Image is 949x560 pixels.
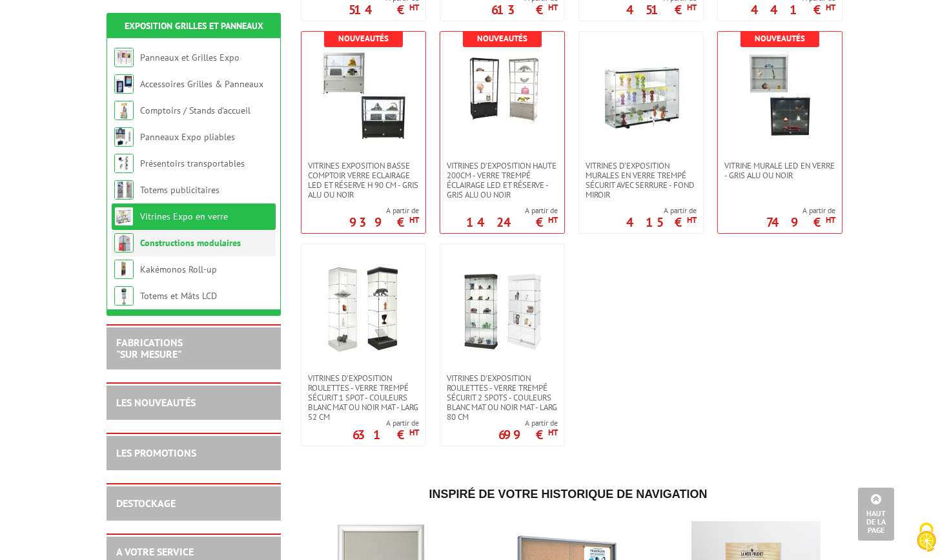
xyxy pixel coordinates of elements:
p: 699 € [498,431,558,439]
p: 613 € [491,6,558,14]
p: 749 € [766,218,835,226]
a: FABRICATIONS"Sur Mesure" [116,336,183,360]
sup: HT [826,214,835,225]
img: VITRINES D'EXPOSITION HAUTE 200cm - VERRE TREMPé ÉCLAIRAGE LED ET RÉSERVE - GRIS ALU OU NOIR [457,51,547,141]
span: Vitrine Murale LED en verre - GRIS ALU OU NOIR [724,161,835,180]
a: DESTOCKAGE [116,497,176,510]
sup: HT [409,427,419,438]
a: Panneaux Expo pliables [140,131,235,143]
img: Présentoirs transportables [114,154,134,173]
a: Présentoirs transportables [140,158,245,169]
span: VITRINES EXPOSITION BASSE COMPTOIR VERRE ECLAIRAGE LED ET RÉSERVE H 90 CM - GRIS ALU OU NOIR [308,161,419,200]
p: 441 € [751,6,835,14]
p: 631 € [352,431,419,439]
h2: A votre service [116,546,271,558]
p: 1424 € [466,218,558,226]
a: Comptoirs / Stands d'accueil [140,105,250,116]
a: Totems publicitaires [140,184,219,196]
span: A partir de [626,205,697,216]
img: Totems et Mâts LCD [114,286,134,306]
a: Vitrines Expo en verre [140,211,228,222]
sup: HT [548,214,558,225]
button: Cookies (fenêtre modale) [904,516,949,560]
a: Exposition Grilles et Panneaux [125,20,263,32]
img: Kakémonos Roll-up [114,260,134,279]
a: Haut de la page [858,488,894,541]
img: Comptoirs / Stands d'accueil [114,101,134,120]
span: Vitrines d'exposition murales en verre trempé sécurit avec serrure - fond miroir [586,161,697,200]
img: Totems publicitaires [114,180,134,200]
span: A partir de [498,418,558,428]
b: Nouveautés [477,33,527,44]
span: A partir de [766,205,835,216]
span: VITRINES D'EXPOSITION HAUTE 200cm - VERRE TREMPé ÉCLAIRAGE LED ET RÉSERVE - GRIS ALU OU NOIR [447,161,558,200]
p: 514 € [349,6,419,14]
a: Vitrines d'exposition roulettes - verre trempé sécurit 2 spots - couleurs blanc mat ou noir mat -... [440,373,564,422]
a: Vitrine Murale LED en verre - GRIS ALU OU NOIR [718,161,842,180]
span: A partir de [352,418,419,428]
sup: HT [687,2,697,13]
img: Panneaux et Grilles Expo [114,48,134,67]
sup: HT [548,2,558,13]
b: Nouveautés [755,33,805,44]
p: 939 € [349,218,419,226]
a: Totems et Mâts LCD [140,290,217,302]
img: VITRINES EXPOSITION BASSE COMPTOIR VERRE ECLAIRAGE LED ET RÉSERVE H 90 CM - GRIS ALU OU NOIR [318,51,409,141]
a: Constructions modulaires [140,237,241,249]
img: Constructions modulaires [114,233,134,253]
a: Kakémonos Roll-up [140,264,217,275]
img: Vitrines d'exposition murales en verre trempé sécurit avec serrure - fond miroir [596,51,686,141]
img: Panneaux Expo pliables [114,127,134,147]
a: VITRINES D'EXPOSITION HAUTE 200cm - VERRE TREMPé ÉCLAIRAGE LED ET RÉSERVE - GRIS ALU OU NOIR [440,161,564,200]
span: Inspiré de votre historique de navigation [429,488,707,501]
img: Vitrines d'exposition roulettes - verre trempé sécurit 1 spot - couleurs blanc mat ou noir mat - ... [318,264,409,354]
a: Vitrines d'exposition murales en verre trempé sécurit avec serrure - fond miroir [579,161,703,200]
img: Accessoires Grilles & Panneaux [114,74,134,94]
sup: HT [409,2,419,13]
img: Cookies (fenêtre modale) [910,521,943,554]
p: 415 € [626,218,697,226]
sup: HT [548,427,558,438]
img: Vitrines d'exposition roulettes - verre trempé sécurit 2 spots - couleurs blanc mat ou noir mat -... [457,264,547,354]
a: LES NOUVEAUTÉS [116,396,196,409]
a: Panneaux et Grilles Expo [140,52,240,63]
p: 451 € [626,6,697,14]
a: VITRINES EXPOSITION BASSE COMPTOIR VERRE ECLAIRAGE LED ET RÉSERVE H 90 CM - GRIS ALU OU NOIR [301,161,425,200]
span: Vitrines d'exposition roulettes - verre trempé sécurit 2 spots - couleurs blanc mat ou noir mat -... [447,373,558,422]
a: Vitrines d'exposition roulettes - verre trempé sécurit 1 spot - couleurs blanc mat ou noir mat - ... [301,373,425,422]
b: Nouveautés [338,33,389,44]
img: Vitrine Murale LED en verre - GRIS ALU OU NOIR [735,51,825,141]
a: Accessoires Grilles & Panneaux [140,78,263,90]
span: A partir de [349,205,419,216]
sup: HT [409,214,419,225]
sup: HT [826,2,835,13]
sup: HT [687,214,697,225]
a: LES PROMOTIONS [116,446,196,459]
img: Vitrines Expo en verre [114,207,134,226]
span: Vitrines d'exposition roulettes - verre trempé sécurit 1 spot - couleurs blanc mat ou noir mat - ... [308,373,419,422]
span: A partir de [466,205,558,216]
